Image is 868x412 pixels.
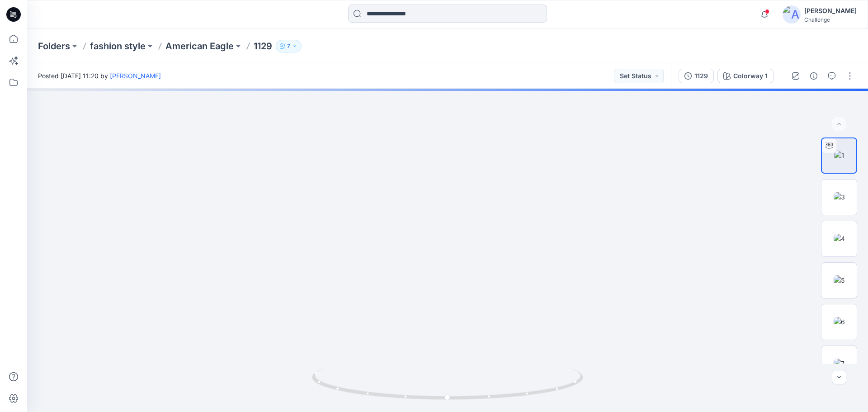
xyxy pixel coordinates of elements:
img: 7 [834,359,844,368]
p: 1129 [254,40,272,52]
a: Folders [38,40,70,52]
img: avatar [783,5,801,24]
div: 1129 [694,71,708,81]
div: Challenge [804,16,857,23]
span: Posted [DATE] 11:20 by [38,71,161,81]
a: fashion style [90,40,146,52]
img: 6 [834,317,845,327]
p: 7 [287,41,290,51]
img: 1 [834,151,844,160]
button: 7 [276,40,302,52]
button: 1129 [679,69,714,83]
img: 4 [834,234,845,243]
div: Colorway 1 [733,71,768,81]
img: 3 [834,192,845,202]
img: 5 [834,275,845,285]
a: [PERSON_NAME] [110,72,161,80]
button: Details [807,69,821,83]
button: Colorway 1 [717,69,774,83]
a: American Eagle [165,40,234,52]
div: [PERSON_NAME] [804,5,857,16]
